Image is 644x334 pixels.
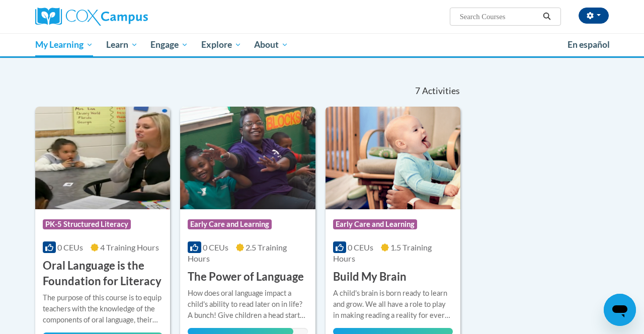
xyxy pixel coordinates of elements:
[100,33,144,56] a: Learn
[43,258,163,289] h3: Oral Language is the Foundation for Literacy
[188,219,272,229] span: Early Care and Learning
[254,39,288,51] span: About
[35,8,148,26] img: Cox Campus
[333,219,417,229] span: Early Care and Learning
[348,242,373,252] span: 0 CEUs
[568,39,610,50] span: En español
[539,11,554,23] button: Search
[43,292,163,325] div: The purpose of this course is to equip teachers with the knowledge of the components of oral lang...
[150,39,188,51] span: Engage
[35,107,170,209] img: Course Logo
[248,33,295,56] a: About
[195,33,248,56] a: Explore
[422,86,460,97] span: Activities
[333,269,407,285] h3: Build My Brain
[201,39,242,51] span: Explore
[57,242,83,252] span: 0 CEUs
[28,33,616,56] div: Main menu
[180,107,315,209] img: Course Logo
[100,242,159,252] span: 4 Training Hours
[106,39,138,51] span: Learn
[35,8,216,26] a: Cox Campus
[188,288,307,321] div: How does oral language impact a child's ability to read later on in life? A bunch! Give children ...
[579,8,609,24] button: Account Settings
[188,269,304,285] h3: The Power of Language
[561,34,616,55] a: En español
[333,242,432,263] span: 1.5 Training Hours
[459,11,539,23] input: Search Courses
[333,288,453,321] div: A child's brain is born ready to learn and grow. We all have a role to play in making reading a r...
[188,242,286,263] span: 2.5 Training Hours
[43,219,131,229] span: PK-5 Structured Literacy
[29,33,100,56] a: My Learning
[203,242,228,252] span: 0 CEUs
[326,107,460,209] img: Course Logo
[35,39,93,51] span: My Learning
[604,294,636,326] iframe: Button to launch messaging window
[415,86,420,97] span: 7
[144,33,195,56] a: Engage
